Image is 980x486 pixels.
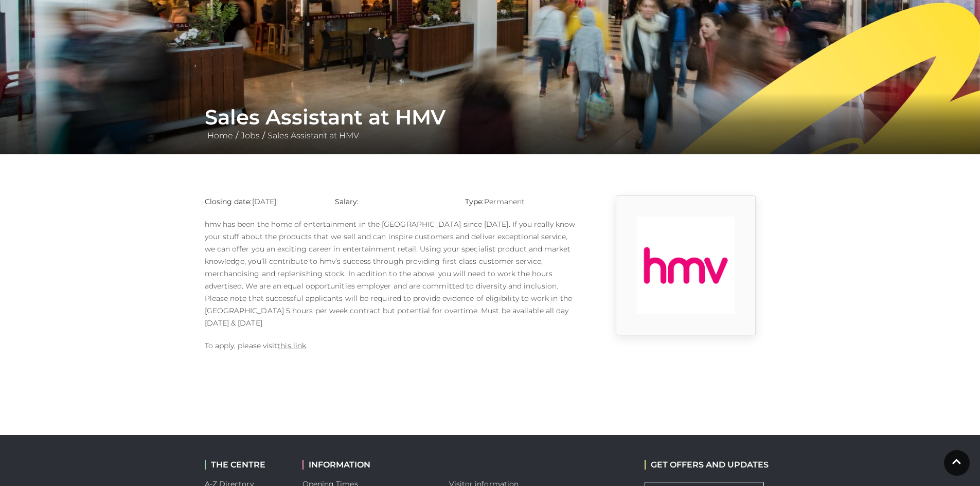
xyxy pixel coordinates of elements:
[465,195,580,208] p: Permanent
[637,217,735,314] img: 9_1554821655_pX3E.png
[335,197,359,206] strong: Salary:
[205,195,319,208] p: [DATE]
[238,131,262,140] a: Jobs
[205,105,776,130] h1: Sales Assistant at HMV
[277,341,306,350] a: this link
[302,460,434,470] h2: INFORMATION
[265,131,362,140] a: Sales Assistant at HMV
[205,131,236,140] a: Home
[205,460,287,470] h2: THE CENTRE
[645,460,769,470] h2: GET OFFERS AND UPDATES
[465,197,484,206] strong: Type:
[205,197,252,206] strong: Closing date:
[197,105,783,142] div: / /
[205,218,580,329] p: hmv has been the home of entertainment in the [GEOGRAPHIC_DATA] since [DATE]. If you really know ...
[205,339,580,352] p: To apply, please visit .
